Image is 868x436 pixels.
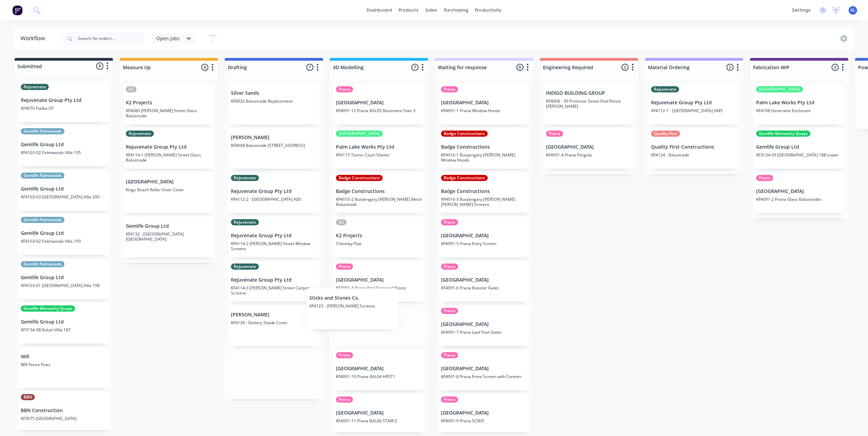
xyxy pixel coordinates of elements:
[333,64,400,71] input: Enter column name…
[395,5,422,15] div: products
[472,5,505,15] div: productivity
[16,63,42,70] div: Submitted
[20,34,48,43] div: Workflow
[306,64,313,71] span: 7
[78,32,145,45] input: Search for orders...
[228,64,295,71] input: Enter column name…
[832,64,839,71] span: 3
[621,64,629,71] span: 2
[438,64,505,71] input: Enter column name…
[201,64,208,71] span: 4
[123,64,190,71] input: Enter column name…
[789,5,814,15] div: settings
[12,5,23,15] img: Factory
[411,64,418,71] span: 7
[156,35,180,42] span: Open Jobs
[648,64,715,71] input: Enter column name…
[422,5,441,15] div: sales
[753,64,820,71] input: Enter column name…
[726,64,734,71] span: 2
[96,62,103,70] span: 8
[543,64,610,71] input: Enter column name…
[441,5,472,15] div: purchasing
[850,7,855,13] span: AL
[516,64,524,71] span: 8
[363,5,395,15] a: dashboard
